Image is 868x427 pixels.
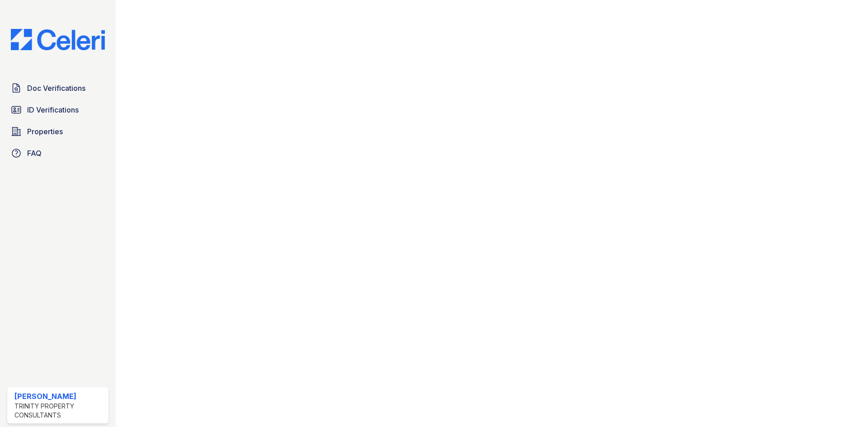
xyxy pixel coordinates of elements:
[27,126,63,137] span: Properties
[14,391,105,402] div: [PERSON_NAME]
[27,104,79,115] span: ID Verifications
[7,101,108,119] a: ID Verifications
[7,79,108,97] a: Doc Verifications
[14,402,105,420] div: Trinity Property Consultants
[27,83,85,94] span: Doc Verifications
[27,148,42,159] span: FAQ
[4,29,112,50] img: CE_Logo_Blue-a8612792a0a2168367f1c8372b55b34899dd931a85d93a1a3d3e32e68fde9ad4.png
[7,144,108,162] a: FAQ
[7,122,108,141] a: Properties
